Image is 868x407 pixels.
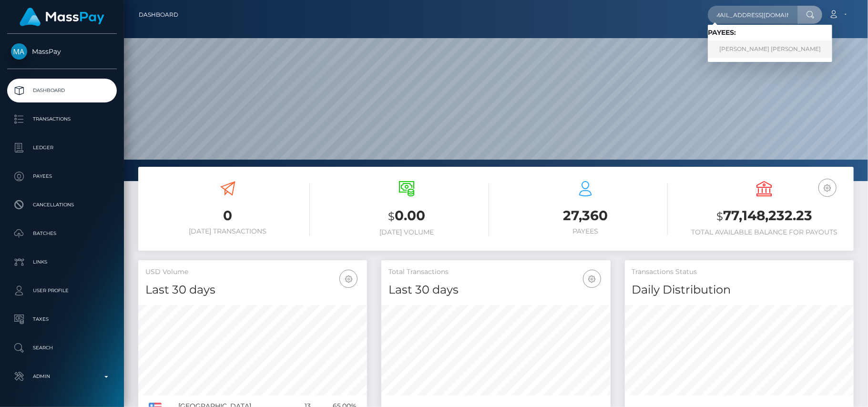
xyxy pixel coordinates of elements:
h3: 0 [145,206,310,225]
p: Ledger [11,141,113,155]
a: Transactions [7,107,117,131]
h5: Transactions Status [632,267,847,277]
a: Dashboard [7,79,117,102]
span: MassPay [7,47,117,56]
p: Links [11,255,113,269]
h4: Daily Distribution [632,282,847,298]
h6: Payees [503,227,668,235]
p: Cancellations [11,198,113,212]
p: Batches [11,226,113,241]
a: Cancellations [7,193,117,217]
p: Payees [11,169,113,183]
h6: Total Available Balance for Payouts [682,228,847,236]
p: Search [11,341,113,355]
p: Dashboard [11,83,113,98]
a: Links [7,250,117,274]
a: User Profile [7,279,117,303]
h5: USD Volume [145,267,360,277]
a: Dashboard [139,5,178,25]
a: Payees [7,164,117,188]
a: Batches [7,222,117,245]
h3: 77,148,232.23 [682,206,847,226]
h3: 27,360 [503,206,668,225]
h6: [DATE] Transactions [145,227,310,235]
p: Admin [11,369,113,384]
small: $ [716,210,723,223]
p: Transactions [11,112,113,126]
img: MassPay Logo [20,8,104,26]
small: $ [388,210,395,223]
h3: 0.00 [324,206,489,226]
h6: [DATE] Volume [324,228,489,236]
a: Ledger [7,136,117,160]
p: Taxes [11,312,113,326]
h6: Payees: [708,29,832,37]
p: User Profile [11,284,113,298]
h4: Last 30 days [145,282,360,298]
a: Taxes [7,307,117,331]
a: [PERSON_NAME] [PERSON_NAME] [708,41,832,58]
a: Search [7,336,117,360]
a: Admin [7,365,117,388]
h4: Last 30 days [388,282,603,298]
input: Search... [708,6,797,24]
h5: Total Transactions [388,267,603,277]
img: MassPay [11,43,27,60]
